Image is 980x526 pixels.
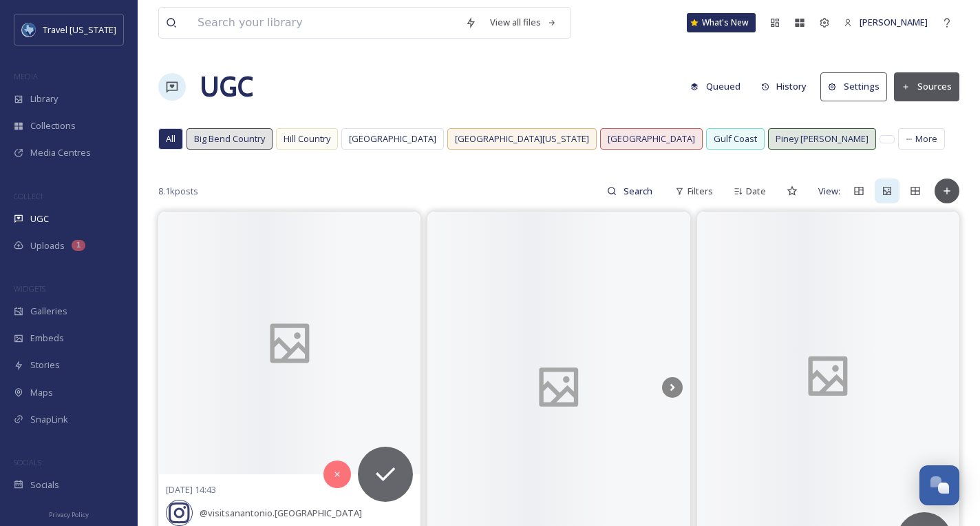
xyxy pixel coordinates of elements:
button: History [754,73,814,100]
span: More [915,132,937,145]
a: View all files [483,9,564,36]
span: SOCIALS [14,457,41,467]
span: Piney [PERSON_NAME] [776,132,869,145]
a: Privacy Policy [49,505,89,522]
span: Library [30,92,58,105]
span: [DATE] 14:43 [166,483,216,496]
span: SnapLink [30,413,68,426]
input: Search [617,177,661,205]
span: View: [818,185,840,198]
span: Big Bend Country [194,132,265,145]
span: @ visitsanantonio.[GEOGRAPHIC_DATA] [200,507,362,519]
span: [GEOGRAPHIC_DATA] [349,132,436,145]
span: Galleries [30,305,67,318]
span: Stories [30,358,60,372]
span: Hill Country [284,132,330,145]
span: [GEOGRAPHIC_DATA] [608,132,695,145]
button: Sources [894,72,959,101]
span: Uploads [30,239,65,252]
span: All [166,132,175,145]
span: COLLECT [14,191,43,201]
a: Queued [683,73,754,100]
span: 8.1k posts [158,185,198,198]
img: images%20%281%29.jpeg [22,23,36,37]
span: UGC [30,212,49,225]
span: Collections [30,119,76,132]
button: Settings [820,72,887,101]
span: Maps [30,386,53,399]
span: Gulf Coast [714,132,757,145]
input: Search your library [191,8,458,38]
span: Socials [30,478,59,492]
span: WIDGETS [14,283,45,294]
div: 1 [72,240,85,251]
a: What's New [687,13,756,32]
span: Travel [US_STATE] [43,23,116,36]
a: [PERSON_NAME] [837,9,935,36]
span: Privacy Policy [49,510,89,519]
span: Media Centres [30,146,91,159]
span: Date [746,185,766,198]
button: Open Chat [919,465,959,505]
span: MEDIA [14,71,38,81]
span: Embeds [30,332,64,345]
a: History [754,73,821,100]
button: Queued [683,73,747,100]
a: Settings [820,72,894,101]
a: UGC [200,66,253,108]
span: [PERSON_NAME] [860,16,928,28]
span: [GEOGRAPHIC_DATA][US_STATE] [455,132,589,145]
span: Filters [688,185,713,198]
